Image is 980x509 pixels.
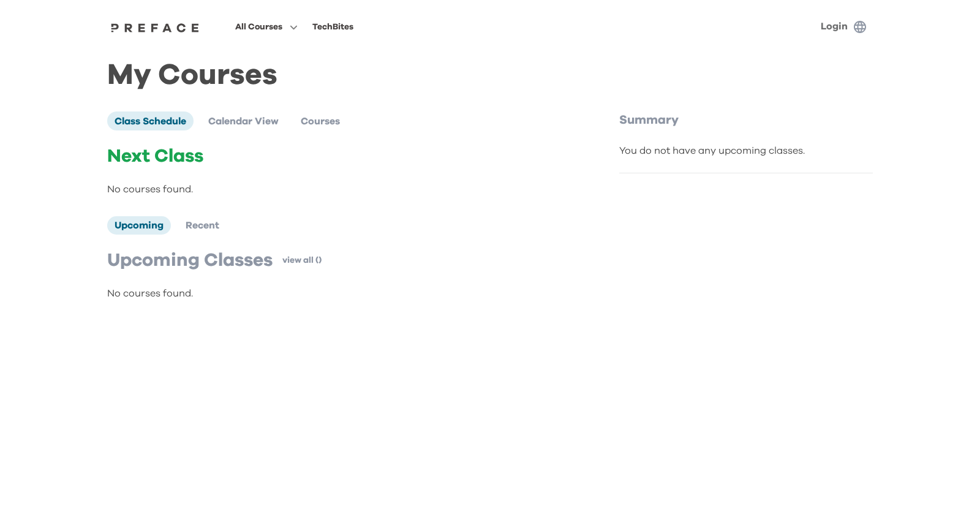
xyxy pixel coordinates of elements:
[232,19,301,35] button: All Courses
[619,143,873,158] div: You do not have any upcoming classes.
[821,21,848,31] a: Login
[235,20,282,34] span: All Courses
[107,249,273,271] p: Upcoming Classes
[108,23,202,32] img: Preface Logo
[107,286,568,301] p: No courses found.
[115,116,186,126] span: Class Schedule
[107,145,568,167] p: Next Class
[186,221,219,230] span: Recent
[619,111,873,129] p: Summary
[108,22,202,32] a: Preface Logo
[282,254,322,266] a: view all ()
[107,182,568,197] p: No courses found.
[208,116,279,126] span: Calendar View
[115,221,164,230] span: Upcoming
[301,116,340,126] span: Courses
[107,69,873,82] h1: My Courses
[312,20,353,34] div: TechBites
